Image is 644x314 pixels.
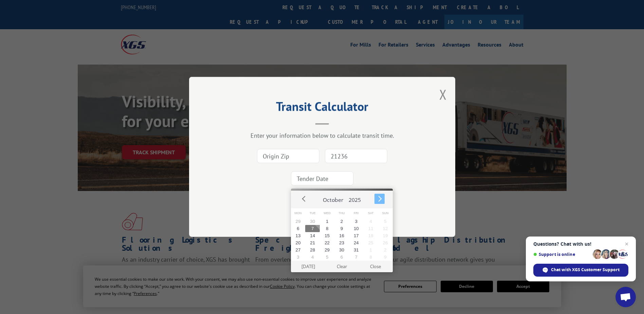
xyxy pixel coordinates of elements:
[349,218,364,225] button: 3
[291,232,306,239] button: 13
[364,208,378,218] span: Sat
[291,239,306,246] button: 20
[291,208,306,218] span: Mon
[334,218,349,225] button: 2
[349,246,364,254] button: 31
[291,225,306,232] button: 6
[349,225,364,232] button: 10
[320,208,334,218] span: Wed
[291,172,353,186] input: Tender Date
[349,254,364,261] button: 7
[349,239,364,246] button: 24
[257,149,319,163] input: Origin Zip
[299,194,309,204] button: Prev
[378,232,393,239] button: 19
[615,287,636,307] div: Open chat
[320,254,334,261] button: 5
[334,254,349,261] button: 6
[349,208,364,218] span: Fri
[320,232,334,239] button: 15
[334,232,349,239] button: 16
[378,225,393,232] button: 12
[305,225,320,232] button: 7
[320,218,334,225] button: 1
[320,239,334,246] button: 22
[533,264,628,277] div: Chat with XGS Customer Support
[223,132,421,140] div: Enter your information below to calculate transit time.
[439,85,447,103] button: Close modal
[223,102,421,115] h2: Transit Calculator
[305,218,320,225] button: 30
[305,246,320,254] button: 28
[334,208,349,218] span: Thu
[305,232,320,239] button: 14
[378,208,393,218] span: Sun
[305,254,320,261] button: 4
[551,267,620,273] span: Chat with XGS Customer Support
[291,261,325,272] button: [DATE]
[378,239,393,246] button: 26
[334,246,349,254] button: 30
[305,239,320,246] button: 21
[325,261,358,272] button: Clear
[364,246,378,254] button: 1
[364,218,378,225] button: 4
[378,254,393,261] button: 9
[364,239,378,246] button: 25
[378,246,393,254] button: 2
[320,246,334,254] button: 29
[291,218,306,225] button: 29
[623,240,631,248] span: Close chat
[364,254,378,261] button: 8
[374,194,385,204] button: Next
[533,252,590,257] span: Support is online
[364,232,378,239] button: 18
[533,241,628,247] span: Questions? Chat with us!
[334,225,349,232] button: 9
[291,254,306,261] button: 3
[291,246,306,254] button: 27
[378,218,393,225] button: 5
[325,149,387,163] input: Dest. Zip
[320,191,346,206] button: October
[364,225,378,232] button: 11
[305,208,320,218] span: Tue
[346,191,364,206] button: 2025
[334,239,349,246] button: 23
[349,232,364,239] button: 17
[320,225,334,232] button: 8
[358,261,392,272] button: Close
